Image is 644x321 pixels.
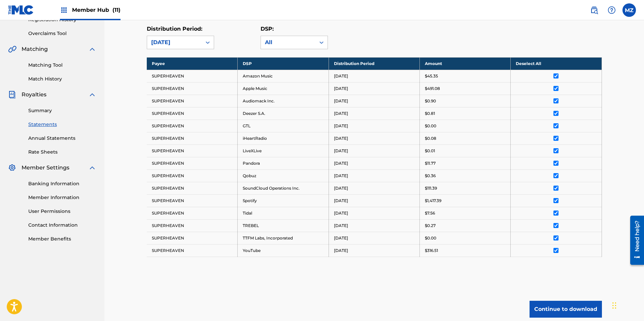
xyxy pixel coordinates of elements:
td: TREBEL [238,219,329,232]
div: Drag [612,295,616,316]
td: SUPERHEAVEN [147,145,238,157]
td: SUPERHEAVEN [147,244,238,257]
th: Payee [147,57,238,70]
td: [DATE] [329,107,419,120]
td: SUPERHEAVEN [147,169,238,182]
td: [DATE] [329,207,419,219]
p: $0.90 [425,98,436,104]
td: [DATE] [329,132,419,145]
a: User Permissions [28,208,96,215]
td: Tidal [238,207,329,219]
p: $316.51 [425,248,438,254]
p: $45.35 [425,73,438,79]
td: [DATE] [329,169,419,182]
img: Matching [8,45,16,53]
td: SUPERHEAVEN [147,132,238,145]
td: SUPERHEAVEN [147,182,238,194]
td: Qobuz [238,169,329,182]
td: SUPERHEAVEN [147,219,238,232]
td: Spotify [238,194,329,207]
td: SUPERHEAVEN [147,207,238,219]
td: TTFM Labs, Incorporated [238,232,329,244]
td: Pandora [238,157,329,169]
td: [DATE] [329,232,419,244]
img: Member Settings [8,164,16,172]
a: Public Search [587,3,601,17]
span: Royalties [22,91,46,99]
a: Banking Information [28,180,96,187]
td: SUPERHEAVEN [147,107,238,120]
td: YouTube [238,244,329,257]
span: (11) [112,7,121,13]
th: Distribution Period [329,57,419,70]
img: search [590,6,598,14]
td: [DATE] [329,244,419,257]
a: Rate Sheets [28,149,96,156]
td: [DATE] [329,82,419,95]
p: $0.81 [425,110,435,117]
td: Audiomack Inc. [238,95,329,107]
td: SUPERHEAVEN [147,95,238,107]
td: SUPERHEAVEN [147,194,238,207]
th: Amount [419,57,510,70]
div: Help [605,3,618,17]
img: expand [88,45,96,53]
td: iHeartRadio [238,132,329,145]
p: $7.56 [425,210,435,216]
img: expand [88,164,96,172]
p: $0.36 [425,173,436,179]
span: Member Settings [22,164,69,172]
a: Annual Statements [28,135,96,142]
td: [DATE] [329,219,419,232]
td: LiveXLive [238,145,329,157]
a: Member Benefits [28,235,96,243]
a: Overclaims Tool [28,30,96,37]
td: SUPERHEAVEN [147,120,238,132]
td: [DATE] [329,70,419,82]
p: $0.00 [425,123,436,129]
p: $1,417.39 [425,198,441,204]
label: DSP: [261,26,274,32]
td: Amazon Music [238,70,329,82]
a: Matching Tool [28,62,96,69]
th: DSP [238,57,329,70]
button: Continue to download [530,301,602,318]
td: SUPERHEAVEN [147,232,238,244]
td: [DATE] [329,194,419,207]
iframe: Resource Center [625,213,644,267]
img: MLC Logo [8,5,34,15]
td: [DATE] [329,182,419,194]
img: expand [88,91,96,99]
td: [DATE] [329,120,419,132]
label: Distribution Period: [147,26,202,32]
img: Top Rightsholders [60,6,68,14]
th: Deselect All [511,57,602,70]
a: Contact Information [28,222,96,229]
div: [DATE] [151,38,198,46]
td: SUPERHEAVEN [147,157,238,169]
td: Apple Music [238,82,329,95]
td: [DATE] [329,157,419,169]
iframe: Chat Widget [610,289,644,321]
p: $111.39 [425,185,437,191]
p: $491.08 [425,86,440,92]
a: Summary [28,107,96,114]
p: $11.77 [425,160,436,166]
a: Member Information [28,194,96,201]
a: Statements [28,121,96,128]
td: Deezer S.A. [238,107,329,120]
td: SUPERHEAVEN [147,82,238,95]
p: $0.01 [425,148,435,154]
div: All [265,38,311,46]
p: $0.00 [425,235,436,241]
td: GTL [238,120,329,132]
td: [DATE] [329,145,419,157]
span: Member Hub [72,6,121,14]
td: [DATE] [329,95,419,107]
a: Match History [28,75,96,83]
span: Matching [22,45,48,53]
img: Royalties [8,91,16,99]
